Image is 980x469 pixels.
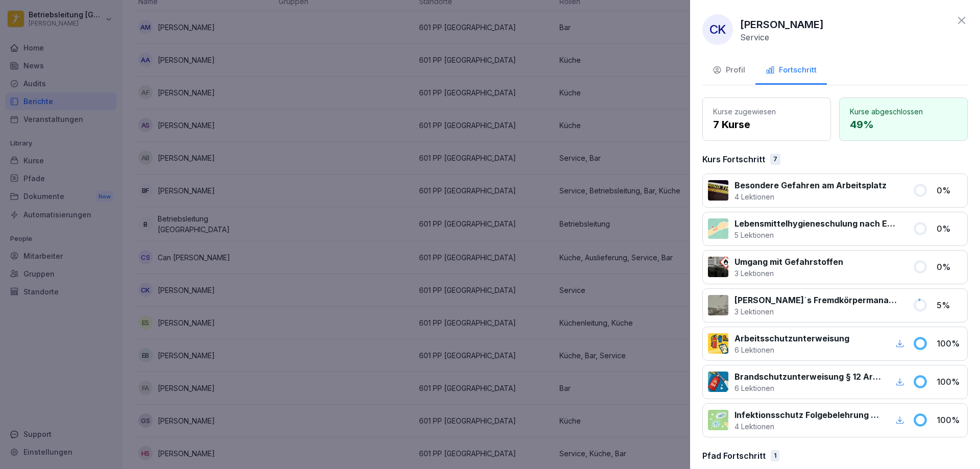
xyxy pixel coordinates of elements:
div: Profil [713,64,745,76]
p: 4 Lektionen [734,421,881,432]
div: 1 [771,450,779,461]
p: Kurs Fortschritt [702,153,765,165]
p: Pfad Fortschritt [702,450,766,462]
p: 0 % [937,184,962,196]
p: 100 % [937,414,962,426]
p: Lebensmittelhygieneschulung nach EU-Verordnung (EG) Nr. 852 / 2004 [734,217,900,230]
p: [PERSON_NAME] [740,17,824,32]
p: 7 Kurse [713,117,820,132]
p: Umgang mit Gefahrstoffen [734,256,843,268]
div: 7 [770,154,780,165]
p: Infektionsschutz Folgebelehrung (nach §43 IfSG) [734,409,881,421]
p: 3 Lektionen [734,268,843,279]
p: Service [740,32,769,42]
p: 0 % [937,261,962,273]
p: Kurse abgeschlossen [850,106,957,117]
p: Kurse zugewiesen [713,106,820,117]
p: 4 Lektionen [734,191,887,202]
p: 6 Lektionen [734,344,849,355]
p: Besondere Gefahren am Arbeitsplatz [734,179,887,191]
p: Brandschutzunterweisung § 12 ArbSchG [734,371,881,383]
p: 3 Lektionen [734,306,900,317]
p: 100 % [937,376,962,388]
p: [PERSON_NAME]`s Fremdkörpermanagement [734,294,900,306]
p: Arbeitsschutzunterweisung [734,332,849,344]
p: 100 % [937,337,962,350]
p: 6 Lektionen [734,383,881,393]
p: 0 % [937,223,962,235]
button: Profil [702,57,755,85]
p: 5 Lektionen [734,230,900,240]
p: 49 % [850,117,957,132]
button: Fortschritt [755,57,827,85]
p: 5 % [937,299,962,311]
div: Fortschritt [766,64,817,76]
div: CK [702,14,733,45]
